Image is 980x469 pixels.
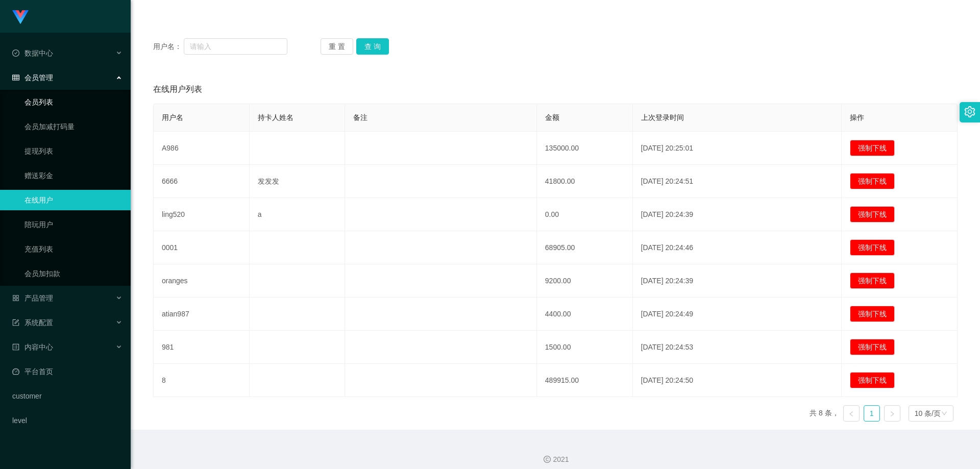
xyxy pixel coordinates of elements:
td: 68905.00 [537,231,633,264]
span: 操作 [850,113,864,121]
span: 持卡人姓名 [258,113,293,121]
td: atian987 [154,298,250,331]
i: 图标: setting [964,106,975,117]
a: 会员加减打码量 [24,116,122,137]
i: 图标: right [889,411,895,417]
span: 金额 [545,113,559,121]
input: 请输入 [184,38,287,55]
i: 图标: check-circle-o [12,50,19,57]
span: 用户名： [153,41,184,52]
a: 赠送彩金 [24,165,122,186]
img: logo.9652507e.png [12,10,29,24]
a: 图标: dashboard平台首页 [12,361,122,382]
button: 强制下线 [850,173,895,189]
a: 会员列表 [24,92,122,112]
td: A986 [154,132,250,165]
a: level [12,410,122,431]
i: 图标: form [12,319,19,326]
button: 查 询 [356,38,389,55]
td: [DATE] 20:25:01 [633,132,842,165]
td: [DATE] 20:24:53 [633,331,842,364]
a: 会员加扣款 [24,263,122,284]
span: 上次登录时间 [641,113,684,121]
td: 8 [154,364,250,397]
td: [DATE] 20:24:49 [633,298,842,331]
button: 强制下线 [850,140,895,156]
td: [DATE] 20:24:46 [633,231,842,264]
span: 备注 [353,113,367,121]
button: 强制下线 [850,206,895,223]
i: 图标: left [848,411,854,417]
span: 数据中心 [12,49,53,57]
td: 489915.00 [537,364,633,397]
i: 图标: table [12,74,19,81]
span: 内容中心 [12,343,53,351]
button: 强制下线 [850,239,895,256]
td: [DATE] 20:24:39 [633,198,842,231]
span: 产品管理 [12,294,53,302]
span: 用户名 [162,113,183,121]
td: oranges [154,264,250,298]
i: 图标: profile [12,343,19,351]
div: 2021 [139,454,972,465]
i: 图标: copyright [544,456,551,463]
td: a [250,198,346,231]
a: 陪玩用户 [24,214,122,235]
td: [DATE] 20:24:39 [633,264,842,298]
td: 9200.00 [537,264,633,298]
td: 发发发 [250,165,346,198]
button: 重 置 [321,38,353,55]
span: 会员管理 [12,73,53,82]
button: 强制下线 [850,306,895,322]
button: 强制下线 [850,372,895,388]
a: 提现列表 [24,141,122,161]
td: 135000.00 [537,132,633,165]
td: 1500.00 [537,331,633,364]
td: ling520 [154,198,250,231]
span: 在线用户列表 [153,83,202,95]
button: 强制下线 [850,339,895,355]
li: 上一页 [843,405,860,422]
a: customer [12,386,122,406]
td: [DATE] 20:24:50 [633,364,842,397]
td: 41800.00 [537,165,633,198]
td: 6666 [154,165,250,198]
div: 10 条/页 [915,406,941,421]
i: 图标: down [941,410,947,417]
li: 1 [864,405,880,422]
button: 强制下线 [850,273,895,289]
a: 1 [864,406,879,421]
td: 0.00 [537,198,633,231]
td: [DATE] 20:24:51 [633,165,842,198]
td: 0001 [154,231,250,264]
a: 在线用户 [24,190,122,210]
span: 系统配置 [12,318,53,327]
td: 981 [154,331,250,364]
td: 4400.00 [537,298,633,331]
i: 图标: appstore-o [12,294,19,302]
a: 充值列表 [24,239,122,259]
li: 共 8 条， [810,405,839,422]
li: 下一页 [884,405,900,422]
